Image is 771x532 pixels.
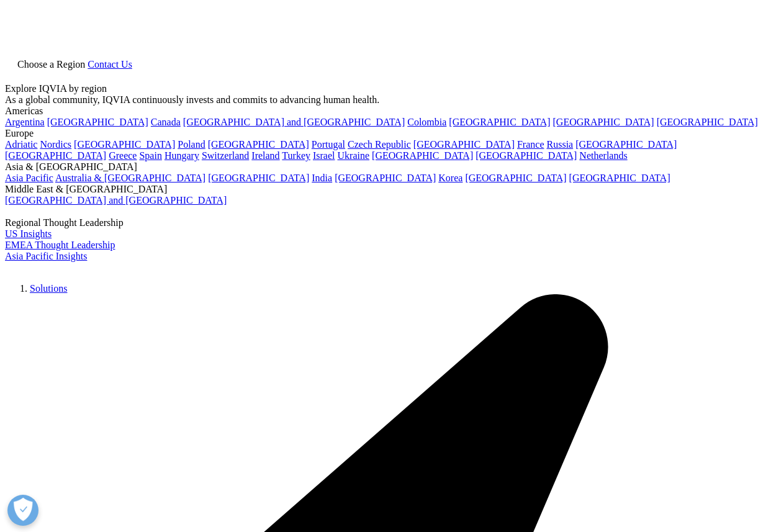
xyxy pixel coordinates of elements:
a: [GEOGRAPHIC_DATA] [575,139,677,150]
a: Asia Pacific Insights [5,251,87,261]
a: Netherlands [579,150,627,161]
a: Switzerland [202,150,249,161]
div: Europe [5,128,766,139]
a: [GEOGRAPHIC_DATA] [74,139,175,150]
a: [GEOGRAPHIC_DATA] [5,150,106,161]
a: India [312,173,332,183]
a: Czech Republic [348,139,411,150]
div: Regional Thought Leadership [5,217,766,228]
a: [GEOGRAPHIC_DATA] [569,173,670,183]
a: Argentina [5,117,45,127]
a: Asia Pacific [5,173,53,183]
div: Middle East & [GEOGRAPHIC_DATA] [5,184,766,195]
a: Portugal [312,139,345,150]
a: [GEOGRAPHIC_DATA] [335,173,436,183]
a: [GEOGRAPHIC_DATA] [465,173,566,183]
a: [GEOGRAPHIC_DATA] [413,139,515,150]
a: Nordics [40,139,71,150]
a: [GEOGRAPHIC_DATA] [553,117,654,127]
a: Turkey [282,150,310,161]
div: Asia & [GEOGRAPHIC_DATA] [5,161,766,173]
a: [GEOGRAPHIC_DATA] and [GEOGRAPHIC_DATA] [183,117,405,127]
a: US Insights [5,228,52,239]
a: Spain [139,150,161,161]
a: Ukraine [338,150,370,161]
div: Explore IQVIA by region [5,83,766,94]
a: [GEOGRAPHIC_DATA] [476,150,577,161]
a: Hungary [165,150,199,161]
a: [GEOGRAPHIC_DATA] [208,173,309,183]
button: Open Preferences [7,495,38,526]
a: Poland [178,139,205,150]
div: Americas [5,106,766,117]
a: Israel [313,150,335,161]
a: Canada [151,117,181,127]
a: Colombia [407,117,446,127]
a: [GEOGRAPHIC_DATA] [47,117,148,127]
div: As a global community, IQVIA continuously invests and commits to advancing human health. [5,94,766,106]
a: Russia [547,139,574,150]
a: Contact Us [88,59,132,70]
a: [GEOGRAPHIC_DATA] and [GEOGRAPHIC_DATA] [5,195,227,205]
a: Korea [438,173,462,183]
a: [GEOGRAPHIC_DATA] [372,150,473,161]
a: [GEOGRAPHIC_DATA] [208,139,309,150]
span: Choose a Region [17,59,85,70]
a: Ireland [251,150,279,161]
a: Solutions [30,283,67,294]
a: Adriatic [5,139,37,150]
a: Australia & [GEOGRAPHIC_DATA] [55,173,205,183]
a: Greece [109,150,137,161]
a: EMEA Thought Leadership [5,240,115,250]
a: France [517,139,544,150]
a: [GEOGRAPHIC_DATA] [449,117,550,127]
a: [GEOGRAPHIC_DATA] [657,117,758,127]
